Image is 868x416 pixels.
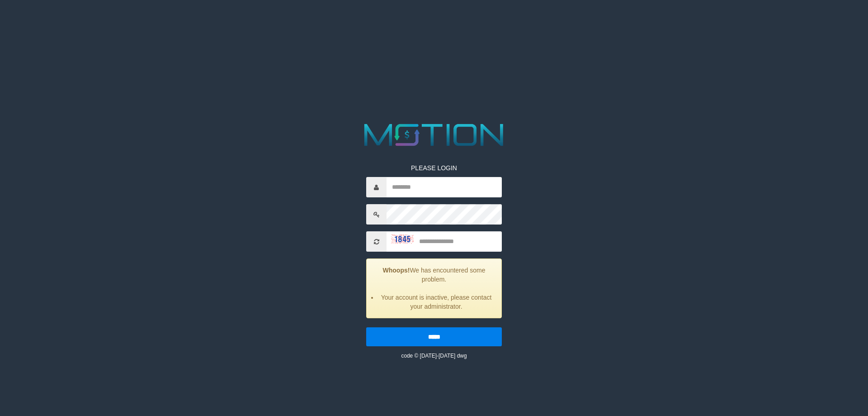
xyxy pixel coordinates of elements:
[366,163,502,172] p: PLEASE LOGIN
[401,353,467,359] small: code © [DATE]-[DATE] dwg
[358,120,510,150] img: MOTION_logo.png
[378,293,495,311] li: Your account is inactive, please contact your administrator.
[383,267,410,274] strong: Whoops!
[366,258,502,318] div: We has encountered some problem.
[391,234,414,244] img: captcha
